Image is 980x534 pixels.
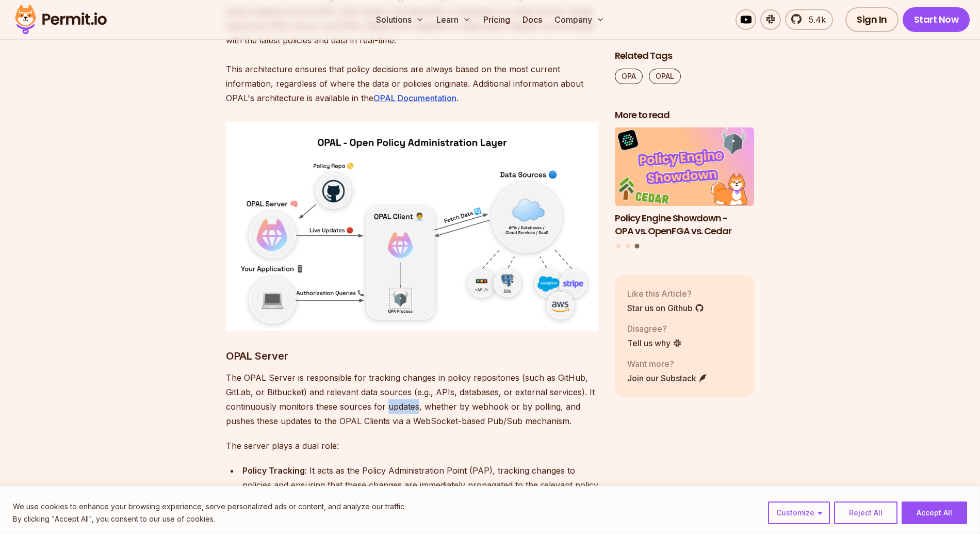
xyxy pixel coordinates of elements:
button: Go to slide 1 [616,245,620,249]
p: We use cookies to enhance your browsing experience, serve personalized ads or content, and analyz... [13,500,406,513]
p: The OPAL Server is responsible for tracking changes in policy repositories (such as GitHub, GitLa... [226,370,598,428]
a: OPAL [649,69,681,84]
h3: Policy Engine Showdown - OPA vs. OpenFGA vs. Cedar [615,212,754,238]
h3: OPAL Server [226,348,598,364]
span: 5.4k [803,13,826,26]
a: Star us on Github [627,302,704,314]
p: Want more? [627,358,708,370]
a: Join our Substack [627,372,708,384]
a: OPAL Documentation [373,93,456,103]
h2: Related Tags [615,50,754,62]
button: Reject All [834,501,897,524]
button: Accept All [902,501,967,524]
button: Solutions [372,9,428,30]
div: Posts [615,128,754,250]
a: Pricing [479,9,514,30]
div: : It acts as the Policy Administration Point (PAP), tracking changes to policies and ensuring tha... [242,463,598,507]
a: Policy Engine Showdown - OPA vs. OpenFGA vs. Cedar Policy Engine Showdown - OPA vs. OpenFGA vs. C... [615,128,754,238]
img: Policy Engine Showdown - OPA vs. OpenFGA vs. Cedar [615,128,754,206]
a: Start Now [903,7,970,32]
button: Customize [768,501,830,524]
img: Permit logo [10,2,111,37]
button: Go to slide 2 [626,245,630,249]
p: By clicking "Accept All", you consent to our use of cookies. [13,513,406,525]
strong: Policy Tracking [242,465,305,476]
h2: More to read [615,109,754,122]
a: 5.4k [785,9,833,30]
p: Like this Article? [627,287,704,300]
a: Tell us why [627,337,682,349]
button: Go to slide 3 [634,244,639,249]
img: image (54).png [226,122,598,331]
button: Company [550,9,609,30]
p: Disagree? [627,322,682,335]
a: Docs [518,9,546,30]
button: Learn [432,9,475,30]
a: Sign In [845,7,899,32]
a: OPA [615,69,643,84]
li: 3 of 3 [615,128,754,238]
p: The server plays a dual role: [226,439,598,453]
